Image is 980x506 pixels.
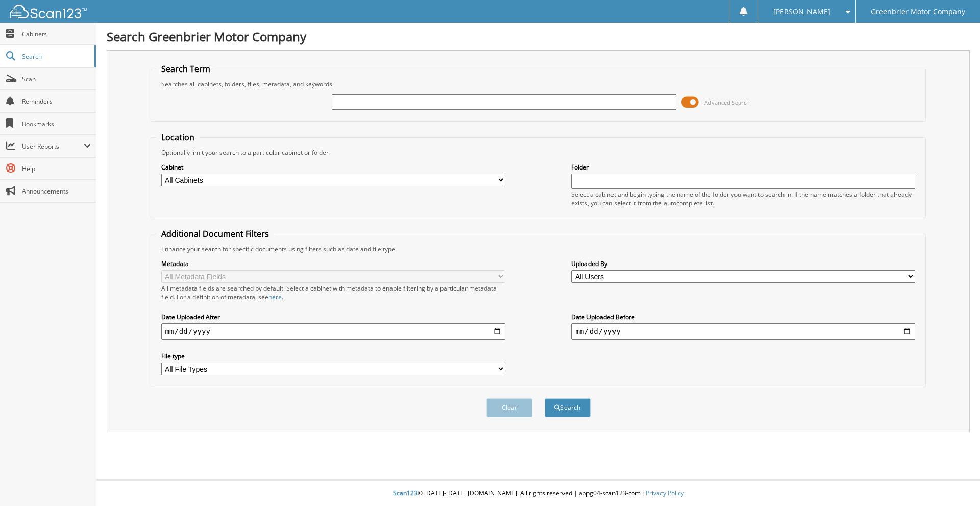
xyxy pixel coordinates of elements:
[22,187,91,196] span: Announcements
[486,398,532,417] button: Clear
[156,63,215,75] legend: Search Term
[22,97,91,106] span: Reminders
[393,489,418,497] span: Scan123
[571,163,915,172] label: Folder
[107,28,970,45] h1: Search Greenbrier Motor Company
[22,164,91,173] span: Help
[10,5,87,18] img: scan123-logo-white.svg
[646,489,684,497] a: Privacy Policy
[571,312,915,321] label: Date Uploaded Before
[704,99,750,106] span: Advanced Search
[156,132,200,143] legend: Location
[22,52,89,61] span: Search
[156,80,921,88] div: Searches all cabinets, folders, files, metadata, and keywords
[161,352,505,360] label: File type
[156,148,921,157] div: Optionally limit your search to a particular cabinet or folder
[161,312,505,321] label: Date Uploaded After
[161,284,505,301] div: All metadata fields are searched by default. Select a cabinet with metadata to enable filtering b...
[161,163,505,172] label: Cabinet
[571,259,915,268] label: Uploaded By
[22,75,91,83] span: Scan
[571,190,915,207] div: Select a cabinet and begin typing the name of the folder you want to search in. If the name match...
[22,119,91,128] span: Bookmarks
[571,323,915,340] input: end
[545,398,591,417] button: Search
[22,142,84,151] span: User Reports
[161,259,505,268] label: Metadata
[96,481,980,506] div: © [DATE]-[DATE] [DOMAIN_NAME]. All rights reserved | appg04-scan123-com |
[773,9,830,15] span: [PERSON_NAME]
[156,245,921,253] div: Enhance your search for specific documents using filters such as date and file type.
[161,323,505,340] input: start
[268,293,282,301] a: here
[871,9,965,15] span: Greenbrier Motor Company
[22,30,91,38] span: Cabinets
[156,228,274,239] legend: Additional Document Filters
